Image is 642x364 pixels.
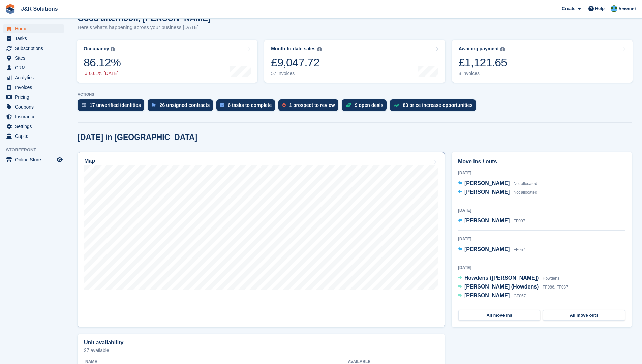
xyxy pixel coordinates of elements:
[3,83,64,92] a: menu
[15,122,55,131] span: Settings
[84,71,121,77] div: 0.61% [DATE]
[543,285,568,290] span: FF086, FF087
[458,207,625,213] div: [DATE]
[82,103,86,107] img: verify_identity-adf6edd0f0f0b5bbfe63781bf79b02c33cf7c696d77639b501bdc392416b5a36.svg
[342,99,390,114] a: 9 open deals
[514,219,525,223] span: FF097
[15,53,55,63] span: Sites
[403,102,472,108] div: 83 price increase opportunities
[464,218,510,223] span: [PERSON_NAME]
[3,43,64,53] a: menu
[3,102,64,112] a: menu
[458,283,568,292] a: [PERSON_NAME] (Howdens) FF086, FF087
[3,112,64,121] a: menu
[15,63,55,72] span: CRM
[458,245,525,254] a: [PERSON_NAME] FF057
[3,155,64,164] a: menu
[152,103,156,107] img: contract_signature_icon-13c848040528278c33f63329250d36e43548de30e8caae1d1a13099fd9432cc5.svg
[458,179,537,188] a: [PERSON_NAME] Not allocated
[271,71,321,77] div: 57 invoices
[15,83,55,92] span: Invoices
[264,40,445,83] a: Month-to-date sales £9,047.72 57 invoices
[317,47,322,51] img: icon-info-grey-7440780725fd019a000dd9b08b2336e03edf1995a4989e88bcd33f0948082b44.svg
[458,217,525,225] a: [PERSON_NAME] FF097
[459,46,499,52] div: Awaiting payment
[458,170,625,176] div: [DATE]
[289,102,335,108] div: 1 prospect to review
[278,99,341,114] a: 1 prospect to review
[514,190,537,195] span: Not allocated
[78,92,632,97] p: ACTIONS
[84,158,95,164] h2: Map
[84,340,123,346] h2: Unit availability
[78,24,211,31] p: Here's what's happening across your business [DATE]
[3,73,64,82] a: menu
[3,122,64,131] a: menu
[77,40,257,83] a: Occupancy 86.12% 0.61% [DATE]
[56,156,64,164] a: Preview store
[228,102,272,108] div: 6 tasks to complete
[15,73,55,82] span: Analytics
[15,155,55,164] span: Online Store
[458,292,526,300] a: [PERSON_NAME] GF067
[514,181,537,186] span: Not allocated
[84,46,109,52] div: Occupancy
[459,56,507,69] div: £1,121.65
[464,180,510,186] span: [PERSON_NAME]
[3,131,64,141] a: menu
[3,34,64,43] a: menu
[15,34,55,43] span: Tasks
[160,102,210,108] div: 26 unsigned contracts
[394,104,399,107] img: price_increase_opportunities-93ffe204e8149a01c8c9dc8f82e8f89637d9d84a8eef4429ea346261dce0b2c0.svg
[271,46,315,52] div: Month-to-date sales
[111,47,115,51] img: icon-info-grey-7440780725fd019a000dd9b08b2336e03edf1995a4989e88bcd33f0948082b44.svg
[562,5,575,12] span: Create
[458,188,537,197] a: [PERSON_NAME] Not allocated
[514,247,525,252] span: FF057
[15,131,55,141] span: Capital
[458,265,625,271] div: [DATE]
[355,102,384,108] div: 9 open deals
[458,310,540,321] a: All move ins
[3,63,64,72] a: menu
[78,133,197,142] h2: [DATE] in [GEOGRAPHIC_DATA]
[3,24,64,33] a: menu
[390,99,479,114] a: 83 price increase opportunities
[15,102,55,112] span: Coupons
[3,92,64,102] a: menu
[458,236,625,242] div: [DATE]
[543,310,625,321] a: All move outs
[216,99,278,114] a: 6 tasks to complete
[15,24,55,33] span: Home
[464,275,539,281] span: Howdens ([PERSON_NAME])
[282,103,286,107] img: prospect-51fa495bee0391a8d652442698ab0144808aea92771e9ea1ae160a38d050c398.svg
[458,274,559,283] a: Howdens ([PERSON_NAME]) Howdens
[611,5,617,12] img: Macie Adcock
[90,102,141,108] div: 17 unverified identities
[514,294,526,298] span: GF067
[78,99,148,114] a: 17 unverified identities
[346,103,351,108] img: deal-1b604bf984904fb50ccaf53a9ad4b4a5d6e5aea283cecdc64d6e3604feb123c2.svg
[271,56,321,69] div: £9,047.72
[452,40,633,83] a: Awaiting payment £1,121.65 8 invoices
[5,4,16,14] img: stora-icon-8386f47178a22dfd0bd8f6a31ec36ba5ce8667c1dd55bd0f319d3a0aa187defe.svg
[459,71,507,77] div: 8 invoices
[3,53,64,63] a: menu
[464,293,510,298] span: [PERSON_NAME]
[618,6,636,12] span: Account
[15,112,55,121] span: Insurance
[595,5,605,12] span: Help
[84,348,438,353] p: 27 available
[458,158,625,166] h2: Move ins / outs
[6,147,67,153] span: Storefront
[220,103,224,107] img: task-75834270c22a3079a89374b754ae025e5fb1db73e45f91037f5363f120a921f8.svg
[464,246,510,252] span: [PERSON_NAME]
[78,152,445,327] a: Map
[543,276,559,281] span: Howdens
[148,99,217,114] a: 26 unsigned contracts
[464,189,510,195] span: [PERSON_NAME]
[15,92,55,102] span: Pricing
[18,3,60,14] a: J&R Solutions
[15,43,55,53] span: Subscriptions
[84,56,121,69] div: 86.12%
